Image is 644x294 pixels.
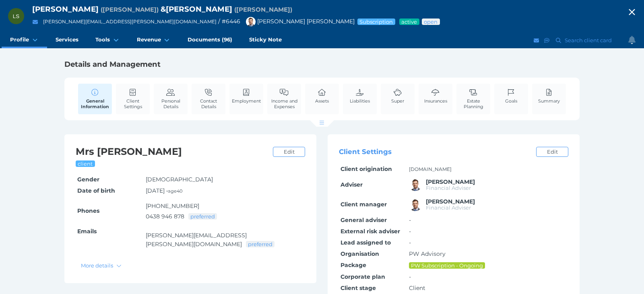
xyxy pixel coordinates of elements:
a: Insurances [422,84,449,108]
span: Financial Adviser [426,204,471,211]
a: Profile [2,32,47,48]
img: Brad Bond [409,178,422,191]
span: Sticky Note [249,36,282,43]
span: More details [77,262,115,269]
span: Insurances [424,98,447,104]
small: age 40 [168,188,182,194]
a: Services [47,32,87,48]
span: Package [341,261,366,269]
span: - [409,273,411,280]
span: / # 6446 [218,18,240,25]
h1: Details and Management [64,60,580,69]
span: preferred [190,213,216,220]
span: Liabilities [350,98,370,104]
span: Documents (96) [188,36,232,43]
a: Liabilities [348,84,372,108]
a: [PERSON_NAME][EMAIL_ADDRESS][PERSON_NAME][DOMAIN_NAME] [146,232,247,248]
span: & [PERSON_NAME] [161,4,232,14]
span: Client manager [341,201,387,208]
span: Preferred name [101,6,159,13]
h2: Mrs [PERSON_NAME] [76,146,269,158]
span: Estate Planning [458,98,488,109]
a: [PHONE_NUMBER] [146,202,199,210]
a: Employment [230,84,263,108]
span: Income and Expenses [269,98,299,109]
span: Gender [77,176,99,183]
a: Edit [536,147,568,157]
span: Edit [543,148,561,155]
span: Services [56,36,78,43]
span: Service package status: Active service agreement in place [401,19,418,25]
span: [DATE] • [146,187,182,194]
span: General Information [80,98,110,109]
a: Estate Planning [456,84,490,114]
span: Subscription [359,19,394,25]
button: Search client card [552,35,616,45]
a: Revenue [128,32,179,48]
span: LS [13,13,19,19]
span: Search client card [563,37,615,43]
img: Brad Bond [246,17,256,27]
span: Personal Details [156,98,186,109]
a: Personal Details [154,84,188,114]
a: Goals [503,84,519,108]
span: Client [409,284,425,292]
span: Brad Bond [426,198,475,205]
a: Contact Details [192,84,225,114]
span: Adviser [341,181,363,188]
span: General adviser [341,216,387,224]
span: Preferred name [234,6,292,13]
span: [PERSON_NAME] [32,4,99,14]
button: Email [30,17,40,27]
span: - [409,216,411,224]
a: 0438 946 878 [146,213,184,220]
span: Emails [77,228,97,235]
span: Advice status: Review not yet booked in [423,19,438,25]
span: [PERSON_NAME] [PERSON_NAME] [242,18,355,25]
span: Summary [538,98,560,104]
span: Date of birth [77,187,115,194]
span: Client Settings [339,148,392,156]
img: Brad Bond [409,198,422,211]
span: Contact Details [194,98,223,109]
span: Organisation [341,250,379,257]
button: Email [533,35,541,45]
td: [DOMAIN_NAME] [407,164,568,175]
span: Goals [505,98,517,104]
span: Client stage [341,284,376,292]
span: Lead assigned to [341,239,391,246]
span: preferred [248,241,273,247]
span: Edit [280,148,298,155]
span: Tools [95,36,110,43]
span: PW Advisory [409,250,446,257]
a: Summary [536,84,562,108]
span: Super [391,98,404,104]
span: - [409,239,411,246]
span: Profile [10,36,29,43]
a: Edit [273,147,305,157]
a: Assets [313,84,331,108]
span: Assets [315,98,329,104]
span: External risk adviser [341,228,400,235]
span: - [409,228,411,235]
span: Financial Adviser [426,185,471,191]
span: PW Subscription - Ongoing [411,262,484,269]
span: Client origination [341,165,392,173]
span: Phones [77,207,99,214]
a: Super [389,84,406,108]
a: Income and Expenses [267,84,301,114]
button: More details [77,261,126,271]
span: Brad Bond [426,178,475,185]
div: Lisa Spicer [8,8,24,24]
span: Corporate plan [341,273,385,280]
span: Client Settings [118,98,148,109]
a: Client Settings [116,84,150,114]
a: Documents (96) [179,32,241,48]
span: client [77,160,93,167]
span: Employment [232,98,261,104]
a: General Information [78,84,112,114]
span: [DEMOGRAPHIC_DATA] [146,176,213,183]
span: Revenue [137,36,161,43]
button: SMS [543,35,551,45]
a: [PERSON_NAME][EMAIL_ADDRESS][PERSON_NAME][DOMAIN_NAME] [43,19,217,25]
